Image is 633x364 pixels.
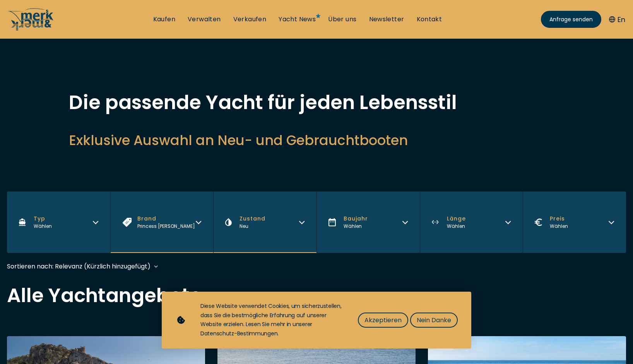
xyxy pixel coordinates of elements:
span: Nein Danke [417,315,451,325]
span: Akzeptieren [364,315,402,325]
button: BrandPrincess [PERSON_NAME] [110,191,214,253]
a: Anfrage senden [541,11,601,28]
div: Wählen [344,223,368,230]
button: Akzeptieren [358,313,408,328]
div: Sortieren nach: Relevanz (Kürzlich hinzugefügt) [7,261,151,271]
button: LängeWählen [420,191,523,253]
span: Anfrage senden [549,15,593,24]
a: Newsletter [369,15,404,24]
a: Yacht News [279,15,316,24]
span: Preis [550,215,568,223]
span: Typ [34,215,52,223]
div: Wählen [447,223,466,230]
button: PreisWählen [523,191,626,253]
a: Über uns [328,15,356,24]
span: Brand [137,215,195,223]
div: Wählen [34,223,52,230]
a: Datenschutz-Bestimmungen [200,330,277,337]
a: Verkaufen [233,15,267,24]
span: Baujahr [344,215,368,223]
h1: Die passende Yacht für jeden Lebensstil [69,93,564,112]
button: ZustandNeu [213,191,316,253]
span: Neu [240,223,248,229]
div: Wählen [550,223,568,230]
span: Princess [PERSON_NAME] [137,223,195,229]
h2: Exklusive Auswahl an Neu- und Gebrauchtbooten [69,131,564,150]
button: BaujahrWählen [316,191,420,253]
button: TypWählen [7,191,110,253]
span: Länge [447,215,466,223]
a: Kaufen [153,15,175,24]
a: Verwalten [188,15,221,24]
button: Nein Danke [410,313,458,328]
span: Zustand [240,215,265,223]
div: Diese Website verwendet Cookies, um sicherzustellen, dass Sie die bestmögliche Erfahrung auf unse... [200,302,342,338]
h2: Alle Yachtangebote [7,286,626,305]
button: En [609,14,625,25]
a: Kontakt [417,15,442,24]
